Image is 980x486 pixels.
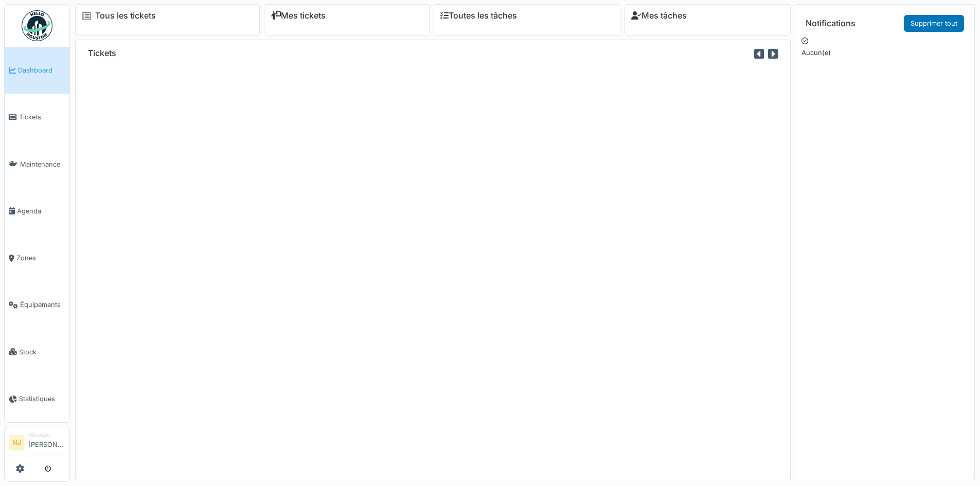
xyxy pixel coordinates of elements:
[28,431,65,439] div: Manager
[19,394,65,404] span: Statistiques
[9,431,65,456] a: NJ Manager[PERSON_NAME]
[5,141,69,188] a: Maintenance
[20,159,65,169] span: Maintenance
[5,47,69,94] a: Dashboard
[95,11,156,21] a: Tous les tickets
[19,112,65,122] span: Tickets
[17,206,65,216] span: Agenda
[5,329,69,375] a: Stock
[5,375,69,422] a: Statistiques
[806,19,856,28] h6: Notifications
[9,435,24,451] li: NJ
[5,235,69,281] a: Zones
[5,94,69,140] a: Tickets
[904,15,964,32] a: Supprimer tout
[5,281,69,328] a: Équipements
[19,347,65,357] span: Stock
[22,10,52,41] img: Badge_color-CXgf-gQk.svg
[20,300,65,310] span: Équipements
[28,431,65,454] li: [PERSON_NAME]
[5,188,69,235] a: Agenda
[18,65,65,75] span: Dashboard
[631,11,687,21] a: Mes tâches
[440,11,517,21] a: Toutes les tâches
[801,48,968,58] p: Aucun(e)
[16,253,65,263] span: Zones
[271,11,326,21] a: Mes tickets
[88,48,116,58] h6: Tickets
